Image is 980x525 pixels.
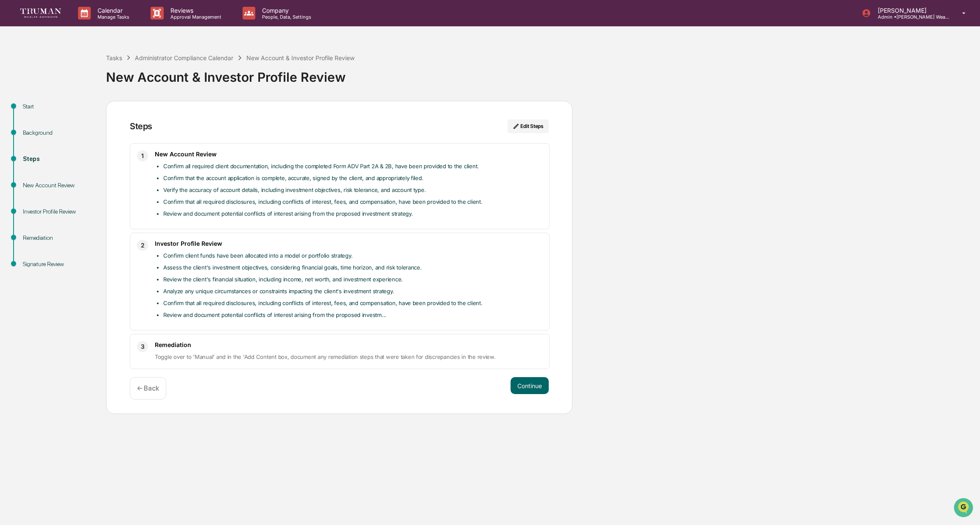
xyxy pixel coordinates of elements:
div: 🔎 [8,124,15,131]
span: Preclearance [17,107,55,115]
div: New Account & Investor Profile Review [106,63,976,85]
div: Administrator Compliance Calendar [135,54,233,61]
p: Company [255,7,315,14]
div: Background [23,128,92,137]
iframe: Open customer support [953,497,976,520]
li: Confirm that the account application is complete, accurate, signed by the client, and appropriate... [163,173,542,183]
p: Admin • [PERSON_NAME] Wealth [871,14,950,20]
div: Investor Profile Review [23,207,92,216]
span: Pylon [84,144,103,150]
h3: Investor Profile Review [155,240,542,247]
li: Assess the client's investment objectives, considering financial goals, time horizon, and risk to... [163,262,542,272]
li: Confirm all required client documentation, including the completed Form ADV Part 2A & 2B, have be... [163,161,542,171]
li: Review and document potential conflicts of interest arising from the proposed investment strategy. [163,208,542,219]
p: Calendar [91,7,134,14]
div: Signature Review [23,260,92,269]
li: Confirm client funds have been allocated into a model or portfolio strategy. [163,250,542,261]
a: 🗄️Attestations [58,103,109,119]
li: Verify the accuracy of account details, including investment objectives, risk tolerance, and acco... [163,185,542,195]
p: People, Data, Settings [255,14,315,20]
a: 🔎Data Lookup [5,119,57,135]
div: New Account & Investor Profile Review [246,54,355,61]
img: 1746055101610-c473b297-6a78-478c-a979-82029cc54cd1 [8,65,24,80]
button: Continue [511,377,549,394]
li: Confirm that all required disclosures, including conflicts of interest, fees, and compensation, h... [163,197,542,207]
div: Steps [130,121,152,131]
div: Start [23,102,92,111]
h3: New Account Review [155,150,542,158]
p: How can we help? [8,18,154,31]
a: Powered byPylon [60,143,103,150]
p: Approval Management [164,14,226,20]
span: Toggle over to 'Manual' and in the 'Add Content box, document any remediation steps that were tak... [155,353,496,360]
p: ← Back [137,384,159,392]
div: We're available if you need us! [29,73,107,80]
div: Remediation [23,233,92,242]
div: Tasks [106,54,122,61]
div: 🖐️ [8,108,15,114]
span: 3 [141,342,145,352]
span: 2 [141,240,145,250]
div: Start new chat [29,65,139,73]
span: 1 [141,151,144,161]
li: Review and document potential conflicts of interest arising from the proposed investm... [163,310,542,320]
img: logo [20,8,61,17]
button: Edit Steps [508,119,549,133]
li: Review the client's financial situation, including income, net worth, and investment experience. [163,274,542,284]
span: Attestations [70,107,105,115]
p: [PERSON_NAME] [871,7,950,14]
li: Analyze any unique circumstances or constraints impacting the client's investment strategy. [163,286,542,296]
p: Manage Tasks [91,14,134,20]
li: Confirm that all required disclosures, including conflicts of interest, fees, and compensation, h... [163,298,542,308]
h3: Remediation [155,341,542,348]
button: Start new chat [144,67,154,78]
a: 🖐️Preclearance [5,103,58,119]
p: Reviews [164,7,226,14]
span: Data Lookup [17,123,53,131]
div: 🗄️ [61,108,68,114]
div: New Account Review [23,181,92,190]
div: Steps [23,155,92,164]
